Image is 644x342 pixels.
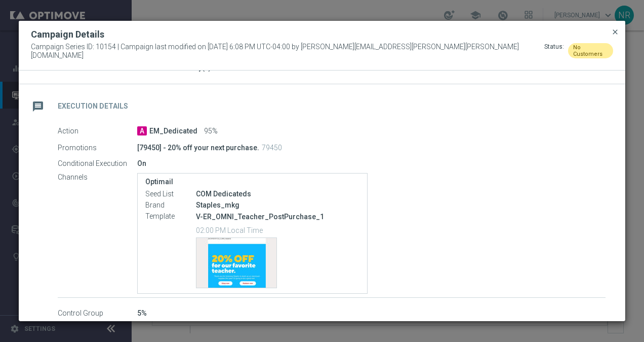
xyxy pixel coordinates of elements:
[149,127,197,136] span: EM_Dedicated
[58,101,128,111] h2: Execution Details
[196,200,359,210] div: Staples_mkg
[611,28,619,36] span: close
[573,44,608,57] span: No Customers
[145,178,359,186] label: Optimail
[58,309,137,318] label: Control Group
[544,43,564,60] div: Status:
[58,173,137,182] label: Channels
[145,190,196,199] label: Seed List
[29,97,47,116] i: message
[204,127,218,136] span: 95%
[58,143,137,152] label: Promotions
[196,212,359,221] p: V-ER_OMNI_Teacher_PostPurchase_1
[145,201,196,210] label: Brand
[196,189,359,199] div: COM Dedicateds
[137,158,606,168] div: On
[31,43,544,60] span: Campaign Series ID: 10154 | Campaign last modified on [DATE] 6:08 PM UTC-04:00 by [PERSON_NAME][E...
[137,308,606,318] div: 5%
[31,28,104,41] h2: Campaign Details
[568,43,613,51] colored-tag: No Customers
[58,159,137,168] label: Conditional Execution
[262,143,282,152] p: 79450
[137,126,147,135] span: A
[145,212,196,221] label: Template
[58,127,137,136] label: Action
[196,225,359,235] p: 02:00 PM Local Time
[137,143,259,152] p: [79450] - 20% off your next purchase.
